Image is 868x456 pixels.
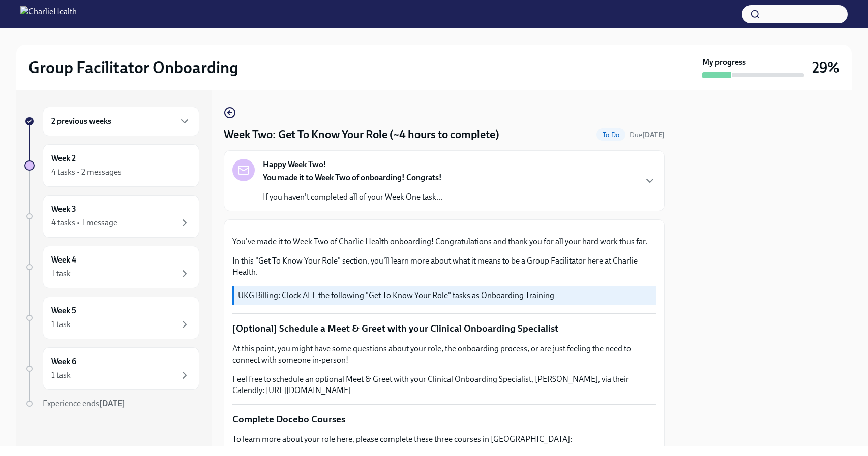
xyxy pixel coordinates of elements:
p: To learn more about your role here, please complete these three courses in [GEOGRAPHIC_DATA]: [232,434,656,445]
span: Experience ends [43,399,125,408]
div: 4 tasks • 1 message [51,217,117,229]
strong: [DATE] [99,399,125,408]
p: Complete Docebo Courses [232,413,656,426]
div: 1 task [51,370,71,381]
p: UKG Billing: Clock ALL the following "Get To Know Your Role" tasks as Onboarding Training [238,290,652,301]
h2: Group Facilitator Onboarding [28,57,238,78]
h6: 2 previous weeks [51,116,111,127]
h3: 29% [812,58,840,77]
a: Week 41 task [24,246,199,288]
p: At this point, you might have some questions about your role, the onboarding process, or are just... [232,343,656,366]
p: If you haven't completed all of your Week One task... [263,191,442,203]
h6: Week 3 [51,204,76,215]
h6: Week 4 [51,254,76,266]
span: To Do [596,131,625,139]
div: 4 tasks • 2 messages [51,167,122,178]
a: Week 34 tasks • 1 message [24,195,199,238]
a: Week 51 task [24,297,199,339]
span: Due [630,131,665,139]
strong: You made it to Week Two of onboarding! Congrats! [263,173,442,182]
strong: [DATE] [642,131,665,139]
h6: Week 6 [51,356,76,367]
a: Week 24 tasks • 2 messages [24,144,199,187]
p: [Optional] Schedule a Meet & Greet with your Clinical Onboarding Specialist [232,322,656,335]
h4: Week Two: Get To Know Your Role (~4 hours to complete) [224,127,499,142]
h6: Week 2 [51,153,76,164]
strong: My progress [702,57,746,68]
p: You've made it to Week Two of Charlie Health onboarding! Congratulations and thank you for all yo... [232,236,656,247]
div: 1 task [51,319,71,330]
span: September 1st, 2025 10:00 [630,130,665,140]
p: Feel free to schedule an optional Meet & Greet with your Clinical Onboarding Specialist, [PERSON_... [232,374,656,396]
a: Week 61 task [24,347,199,390]
strong: Happy Week Two! [263,159,326,170]
h6: Week 5 [51,305,76,316]
img: CharlieHealth [20,6,77,22]
p: In this "Get To Know Your Role" section, you'll learn more about what it means to be a Group Faci... [232,255,656,278]
div: 1 task [51,268,71,279]
div: 2 previous weeks [43,107,199,136]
